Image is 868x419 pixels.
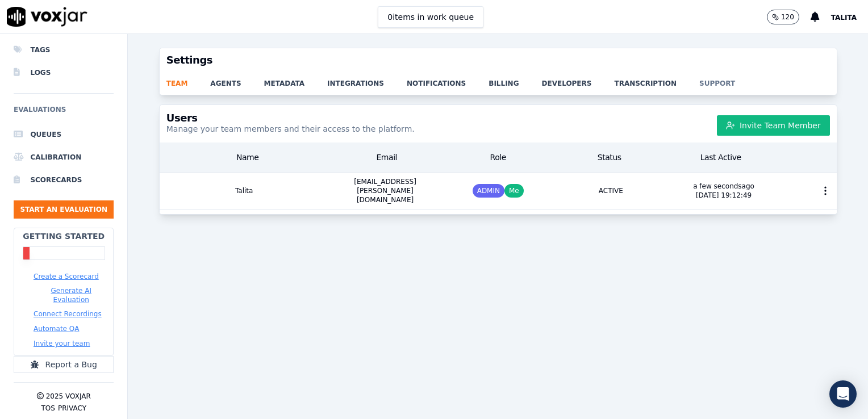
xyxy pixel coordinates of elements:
[331,147,443,167] div: Email
[14,39,114,61] a: Tags
[829,380,857,408] div: Open Intercom Messenger
[329,173,442,209] div: [EMAIL_ADDRESS][PERSON_NAME][DOMAIN_NAME]
[614,72,699,88] a: transcription
[166,55,830,65] h3: Settings
[699,72,758,88] a: support
[327,72,407,88] a: integrations
[767,10,799,24] button: 120
[34,286,108,304] button: Generate AI Evaluation
[693,182,754,191] p: a few seconds ago
[831,10,868,24] button: Talita
[14,169,114,191] a: Scorecards
[14,61,114,84] a: Logs
[542,72,615,88] a: developers
[210,72,264,88] a: agents
[14,146,114,169] a: Calibration
[14,123,114,146] a: Queues
[717,115,830,136] button: Invite Team Member
[407,72,489,88] a: notifications
[554,147,665,167] div: Status
[594,184,628,198] span: ACTIVE
[160,173,329,209] div: Talita
[7,7,87,27] img: voxjar logo
[14,103,114,123] h6: Evaluations
[23,231,105,242] h2: Getting Started
[14,200,114,219] button: Start an Evaluation
[46,392,91,401] p: 2025 Voxjar
[34,324,79,333] button: Automate QA
[767,10,811,24] button: 120
[34,309,102,319] button: Connect Recordings
[264,72,328,88] a: metadata
[665,147,777,167] div: Last Active
[166,113,415,123] h3: Users
[831,14,857,22] span: Talita
[693,191,754,200] p: [DATE] 19:12:49
[443,147,554,167] div: Role
[378,6,483,28] button: 0items in work queue
[41,404,55,413] button: TOS
[58,404,86,413] button: Privacy
[34,339,90,348] button: Invite your team
[14,356,114,373] button: Report a Bug
[473,184,504,198] span: ADMIN
[489,72,541,88] a: billing
[34,272,99,281] button: Create a Scorecard
[781,12,794,22] p: 120
[166,72,211,88] a: team
[504,184,524,198] span: Me
[164,147,331,167] div: Name
[166,123,415,135] p: Manage your team members and their access to the platform.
